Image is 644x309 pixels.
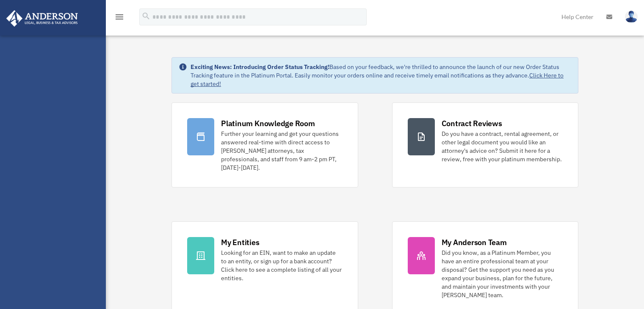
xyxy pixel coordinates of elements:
[4,10,80,27] img: Anderson Advisors Platinum Portal
[221,248,342,282] div: Looking for an EIN, want to make an update to an entity, or sign up for a bank account? Click her...
[625,11,638,23] img: User Pic
[442,130,563,163] div: Do you have a contract, rental agreement, or other legal document you would like an attorney's ad...
[221,118,315,129] div: Platinum Knowledge Room
[392,102,578,188] a: Contract Reviews Do you have a contract, rental agreement, or other legal document you would like...
[442,248,563,299] div: Did you know, as a Platinum Member, you have an entire professional team at your disposal? Get th...
[221,237,259,248] div: My Entities
[442,118,502,129] div: Contract Reviews
[114,15,124,22] a: menu
[171,102,358,188] a: Platinum Knowledge Room Further your learning and get your questions answered real-time with dire...
[442,237,507,248] div: My Anderson Team
[191,72,564,88] a: Click Here to get started!
[221,130,342,172] div: Further your learning and get your questions answered real-time with direct access to [PERSON_NAM...
[114,12,124,22] i: menu
[191,63,329,71] strong: Exciting News: Introducing Order Status Tracking!
[141,11,151,21] i: search
[191,63,571,88] div: Based on your feedback, we're thrilled to announce the launch of our new Order Status Tracking fe...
